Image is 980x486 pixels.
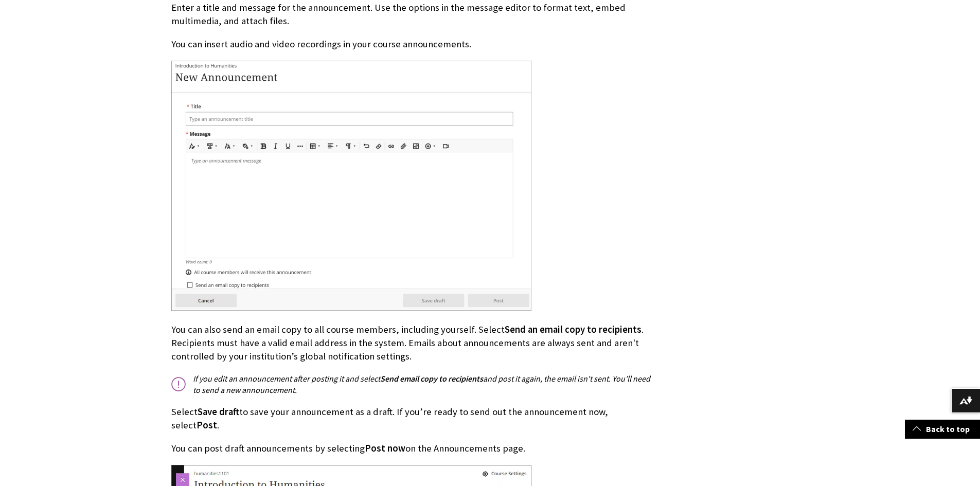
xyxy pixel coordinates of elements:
span: Post [197,419,217,431]
span: Post now [365,442,405,454]
img: New announcement page [171,61,531,311]
span: Send an email copy to recipients [505,323,642,335]
span: Save draft [198,406,239,418]
p: You can also send an email copy to all course members, including yourself. Select . Recipients mu... [171,323,657,364]
p: You can insert audio and video recordings in your course announcements. [171,38,657,51]
a: Back to top [905,420,980,439]
p: You can post draft announcements by selecting on the Announcements page. [171,442,657,455]
p: If you edit an announcement after posting it and select and post it again, the email isn't sent. ... [171,373,657,396]
p: Select to save your announcement as a draft. If you’re ready to send out the announcement now, se... [171,405,657,432]
p: Enter a title and message for the announcement. Use the options in the message editor to format t... [171,1,657,28]
span: Send email copy to recipients [380,373,483,384]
